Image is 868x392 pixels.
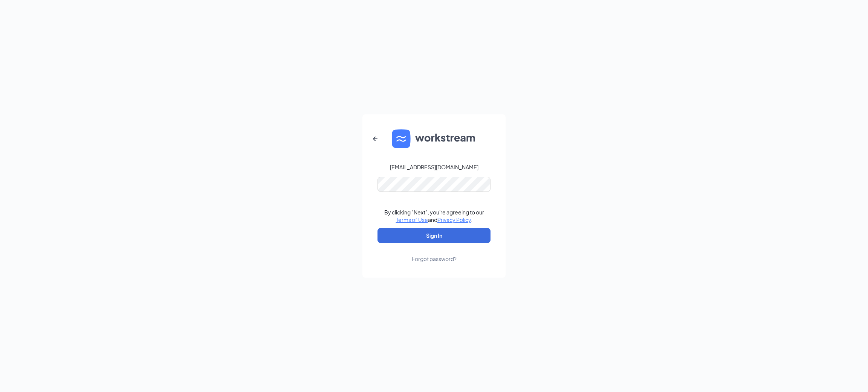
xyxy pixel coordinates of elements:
[437,216,471,223] a: Privacy Policy
[412,255,457,263] div: Forgot password?
[396,216,428,223] a: Terms of Use
[384,208,484,223] div: By clicking "Next", you're agreeing to our and .
[390,163,478,171] div: [EMAIL_ADDRESS][DOMAIN_NAME]
[371,134,380,143] svg: ArrowLeftNew
[366,130,384,148] button: ArrowLeftNew
[412,243,457,263] a: Forgot password?
[392,129,476,148] img: WS logo and Workstream text
[377,228,491,243] button: Sign In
